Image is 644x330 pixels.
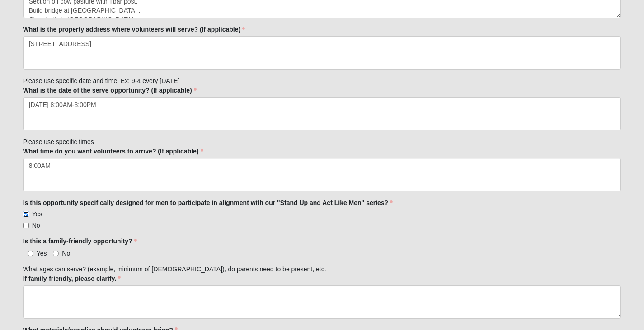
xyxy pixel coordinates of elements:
[23,274,121,283] label: If family-friendly, please clarify.
[23,223,29,228] input: No
[23,86,197,95] label: What is the date of the serve opportunity? (If applicable)
[23,147,203,156] label: What time do you want volunteers to arrive? (If applicable)
[62,250,70,257] span: No
[23,198,393,207] label: Is this opportunity specifically designed for men to participate in alignment with our "Stand Up ...
[32,210,42,218] span: Yes
[32,222,40,229] span: No
[23,237,137,246] label: Is this a family-friendly opportunity?
[28,251,33,256] input: Yes
[53,251,59,256] input: No
[23,25,245,34] label: What is the property address where volunteers will serve? (If applicable)
[23,211,29,217] input: Yes
[37,250,47,257] span: Yes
